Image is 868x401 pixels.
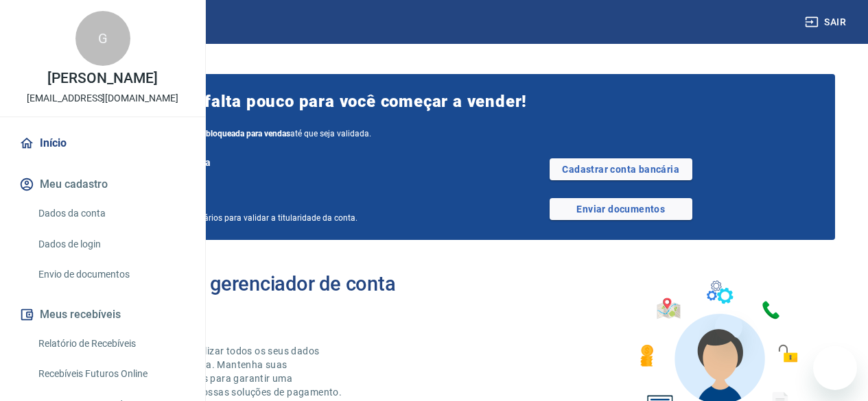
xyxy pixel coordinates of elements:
span: Por favor, envie os documentos necessários para validar a titularidade da conta. [60,213,357,223]
div: G [75,11,130,66]
a: Envio de documentos [33,260,189,289]
p: [EMAIL_ADDRESS][DOMAIN_NAME] [27,91,178,106]
iframe: Fechar mensagem [715,313,742,341]
h2: Bem-vindo(a) ao gerenciador de conta Vindi [60,273,434,317]
a: Enviar documentos [550,198,692,220]
a: Dados da conta [33,199,189,228]
iframe: Botão para abrir a janela de mensagens [813,346,857,390]
a: Recebíveis Futuros Online [33,360,189,388]
a: Início [16,128,189,158]
button: Meu cadastro [16,169,189,199]
a: Dados de login [33,230,189,258]
b: bloqueada para vendas [206,129,290,138]
button: Sair [802,10,852,35]
button: Meus recebíveis [16,300,189,330]
span: [PERSON_NAME], falta pouco para você começar a vender! [60,90,808,112]
p: [PERSON_NAME] [47,71,157,86]
a: Relatório de Recebíveis [33,330,189,358]
a: Cadastrar conta bancária [550,158,692,180]
span: Por segurança, sua conta permanecerá até que seja validada. [60,129,808,138]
